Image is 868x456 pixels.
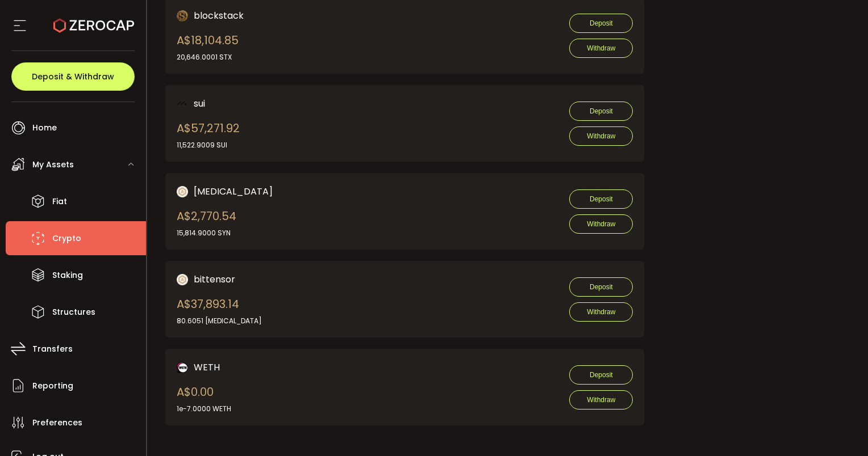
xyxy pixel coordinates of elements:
span: Withdraw [587,132,615,140]
button: Withdraw [569,302,633,322]
span: Withdraw [587,308,615,316]
span: Deposit [590,107,613,115]
span: Deposit [590,283,613,291]
button: Withdraw [569,126,633,146]
img: sui_portfolio.png [177,98,188,109]
span: Staking [52,267,83,284]
span: Fiat [52,193,67,210]
img: zuPXiwguUFiBOIQyqLOiXsnnNitlx7q4LCwEbLHADjIpTka+Lip0HH8D0VTrd02z+wEAAAAASUVORK5CYII= [177,186,188,197]
button: Deposit [569,365,633,385]
div: A$18,104.85 [177,32,239,62]
span: Preferences [32,415,82,431]
span: My Assets [32,157,74,173]
div: A$0.00 [177,383,231,414]
button: Deposit [569,102,633,121]
button: Deposit & Withdraw [11,62,135,91]
span: [MEDICAL_DATA] [194,184,273,199]
button: Withdraw [569,390,633,409]
button: Deposit [569,189,633,209]
img: stacks_portfolio.png [177,10,188,22]
span: Transfers [32,341,73,357]
div: 15,814.9000 SYN [177,228,236,238]
img: weth_portfolio.png [177,362,188,373]
div: A$2,770.54 [177,208,236,238]
span: blockstack [194,9,244,23]
span: Reporting [32,378,73,394]
div: A$57,271.92 [177,120,240,150]
button: Withdraw [569,39,633,58]
span: sui [194,96,205,111]
div: 80.6051 [MEDICAL_DATA] [177,316,262,326]
span: bittensor [194,272,235,286]
span: Deposit & Withdraw [32,73,114,81]
span: Withdraw [587,44,615,52]
span: WETH [194,360,220,374]
div: 11,522.9009 SUI [177,140,240,150]
button: Deposit [569,277,633,297]
img: zuPXiwguUFiBOIQyqLOiXsnnNitlx7q4LCwEbLHADjIpTka+Lip0HH8D0VTrd02z+wEAAAAASUVORK5CYII= [177,274,188,285]
span: Deposit [590,371,613,379]
div: 20,646.0001 STX [177,52,239,62]
button: Deposit [569,14,633,33]
span: Deposit [590,19,613,27]
span: Deposit [590,195,613,203]
div: A$37,893.14 [177,295,262,326]
span: Home [32,120,57,136]
div: 1e-7.0000 WETH [177,404,231,414]
span: Structures [52,304,95,320]
span: Withdraw [587,396,615,404]
span: Withdraw [587,220,615,228]
span: Crypto [52,230,81,247]
iframe: Chat Widget [811,402,868,456]
button: Withdraw [569,214,633,234]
